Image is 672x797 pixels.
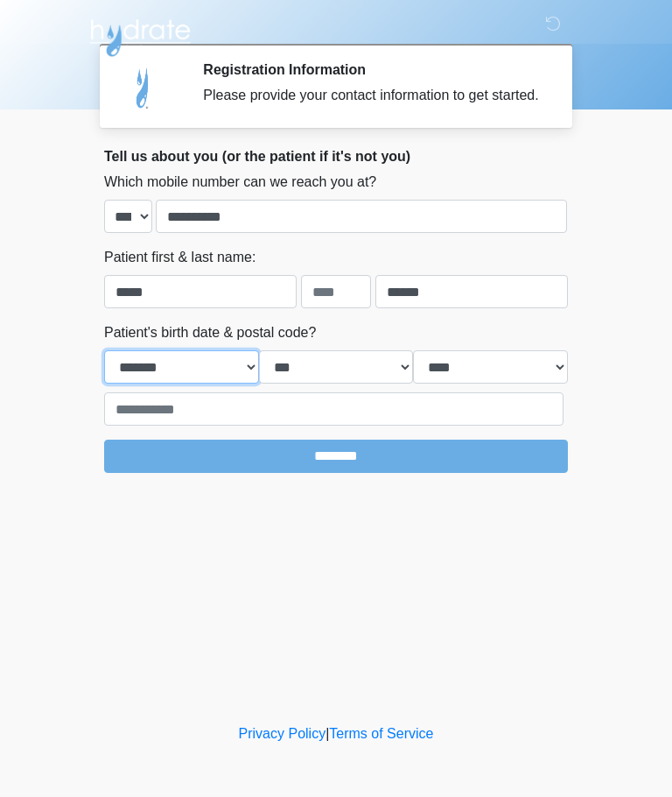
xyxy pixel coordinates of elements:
[117,61,170,114] img: Agent Avatar
[329,726,433,741] a: Terms of Service
[203,85,542,106] div: Please provide your contact information to get started.
[104,148,568,165] h2: Tell us about you (or the patient if it's not you)
[104,172,376,193] label: Which mobile number can we reach you at?
[87,13,193,58] img: Hydrate IV Bar - Arcadia Logo
[239,726,326,741] a: Privacy Policy
[325,726,329,741] a: |
[104,322,316,343] label: Patient's birth date & postal code?
[104,247,255,268] label: Patient first & last name:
